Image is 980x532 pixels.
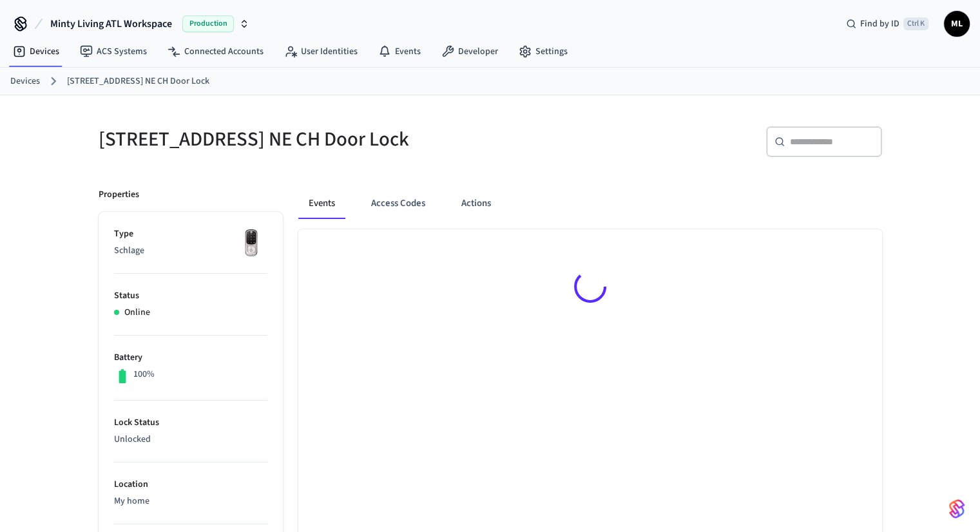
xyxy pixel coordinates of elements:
button: Access Codes [361,188,436,219]
div: ant example [298,188,882,219]
span: Find by ID [860,17,899,30]
a: [STREET_ADDRESS] NE CH Door Lock [67,75,209,88]
a: Events [368,40,431,63]
p: Unlocked [114,433,267,446]
h5: [STREET_ADDRESS] NE CH Door Lock [99,126,483,153]
a: ACS Systems [70,40,157,63]
button: ML [944,11,970,37]
p: 100% [133,368,155,381]
a: Settings [508,40,578,63]
span: Minty Living ATL Workspace [50,16,172,32]
span: Production [182,15,234,32]
p: Schlage [114,244,267,258]
a: Devices [10,75,40,88]
a: Devices [3,40,70,63]
div: Find by IDCtrl K [836,12,939,35]
p: Online [124,306,150,319]
p: My home [114,495,267,508]
img: SeamLogoGradient.69752ec5.svg [949,499,965,519]
a: Connected Accounts [157,40,274,63]
span: ML [945,12,968,35]
button: Events [298,188,345,219]
a: User Identities [274,40,368,63]
a: Developer [431,40,508,63]
img: Yale Assure Touchscreen Wifi Smart Lock, Satin Nickel, Front [235,227,267,260]
button: Actions [451,188,501,219]
p: Type [114,227,267,241]
span: Ctrl K [903,17,928,30]
p: Location [114,478,267,491]
p: Lock Status [114,416,267,430]
p: Properties [99,188,139,202]
p: Status [114,289,267,303]
p: Battery [114,351,267,365]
